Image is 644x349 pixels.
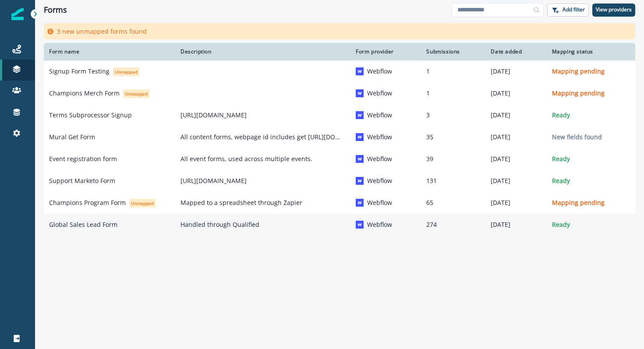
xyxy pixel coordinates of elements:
[426,89,480,98] p: 1
[44,148,635,170] a: Event registration formAll event forms, used across multiple events.WebflowWebflow39[DATE]Ready
[491,111,541,120] p: [DATE]
[592,4,635,17] button: View providers
[44,192,635,214] a: Champions Program FormUnmappedMapped to a spreadsheet through ZapierWebflowWebflow65[DATE]Mapping...
[180,176,345,185] p: [URL][DOMAIN_NAME]
[356,199,364,207] img: Webflow
[552,155,630,163] p: Ready
[563,7,585,13] p: Add filter
[426,67,480,76] p: 1
[367,89,392,98] p: Webflow
[44,5,67,15] h1: Forms
[491,89,541,98] p: [DATE]
[356,221,364,229] img: Webflow
[552,176,630,185] p: Ready
[356,177,364,185] img: Webflow
[552,133,630,141] p: New fields found
[44,214,635,236] a: Global Sales Lead FormHandled through QualifiedWebflowWebflow274[DATE]Ready
[552,89,630,98] p: Mapping pending
[491,67,541,76] p: [DATE]
[44,170,635,192] a: Support Marketo Form[URL][DOMAIN_NAME]WebflowWebflow131[DATE]Ready
[180,48,345,55] div: Description
[49,111,132,120] p: Terms Subprocessor Signup
[426,133,480,141] p: 35
[367,111,392,120] p: Webflow
[49,48,170,55] div: Form name
[596,7,632,13] p: View providers
[491,155,541,163] p: [DATE]
[426,155,480,163] p: 39
[356,133,364,141] img: Webflow
[367,155,392,163] p: Webflow
[491,220,541,229] p: [DATE]
[367,198,392,207] p: Webflow
[552,48,630,55] div: Mapping status
[356,111,364,119] img: Webflow
[356,155,364,163] img: Webflow
[552,111,630,120] p: Ready
[113,67,139,76] span: Unmapped
[426,198,480,207] p: 65
[49,89,120,98] p: Champions Merch Form
[180,220,345,229] p: Handled through Qualified
[426,48,480,55] div: Submissions
[426,220,480,229] p: 274
[180,133,345,141] p: All content forms, webpage id includes get [URL][DOMAIN_NAME]
[49,220,117,229] p: Global Sales Lead Form
[57,27,147,36] p: 3 new unmapped forms found
[356,89,364,97] img: Webflow
[49,198,126,207] p: Champions Program Form
[44,126,635,148] a: Mural Get FormAll content forms, webpage id includes get [URL][DOMAIN_NAME]WebflowWebflow35[DATE]...
[367,176,392,185] p: Webflow
[129,199,156,208] span: Unmapped
[491,133,541,141] p: [DATE]
[44,60,635,82] a: Signup Form TestingUnmappedWebflowWebflow1[DATE]Mapping pending
[367,220,392,229] p: Webflow
[180,155,345,163] p: All event forms, used across multiple events.
[552,198,630,207] p: Mapping pending
[180,111,345,120] p: [URL][DOMAIN_NAME]
[491,48,541,55] div: Date added
[180,198,345,207] p: Mapped to a spreadsheet through Zapier
[547,4,589,17] button: Add filter
[123,89,149,98] span: Unmapped
[426,176,480,185] p: 131
[49,133,95,141] p: Mural Get Form
[552,220,630,229] p: Ready
[491,198,541,207] p: [DATE]
[11,8,24,20] img: Inflection
[44,82,635,104] a: Champions Merch FormUnmappedWebflowWebflow1[DATE]Mapping pending
[49,176,115,185] p: Support Marketo Form
[356,48,416,55] div: Form provider
[356,67,364,75] img: Webflow
[491,176,541,185] p: [DATE]
[44,104,635,126] a: Terms Subprocessor Signup[URL][DOMAIN_NAME]WebflowWebflow3[DATE]Ready
[49,67,110,76] p: Signup Form Testing
[426,111,480,120] p: 3
[49,155,117,163] p: Event registration form
[367,133,392,141] p: Webflow
[367,67,392,76] p: Webflow
[552,67,630,76] p: Mapping pending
